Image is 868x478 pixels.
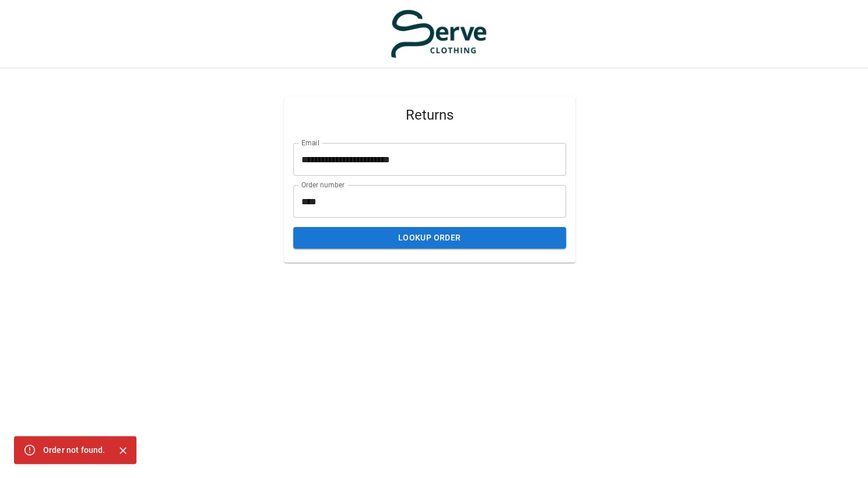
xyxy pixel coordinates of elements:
[43,439,105,460] div: Order not found.
[293,227,566,249] button: Lookup Order
[390,9,487,59] img: serve-clothing.myshopify.com-3331c13f-55ad-48ba-bef5-e23db2fa8125
[114,442,132,459] button: Close
[301,138,319,148] label: Email
[301,180,344,190] label: Order number
[293,106,566,124] span: Returns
